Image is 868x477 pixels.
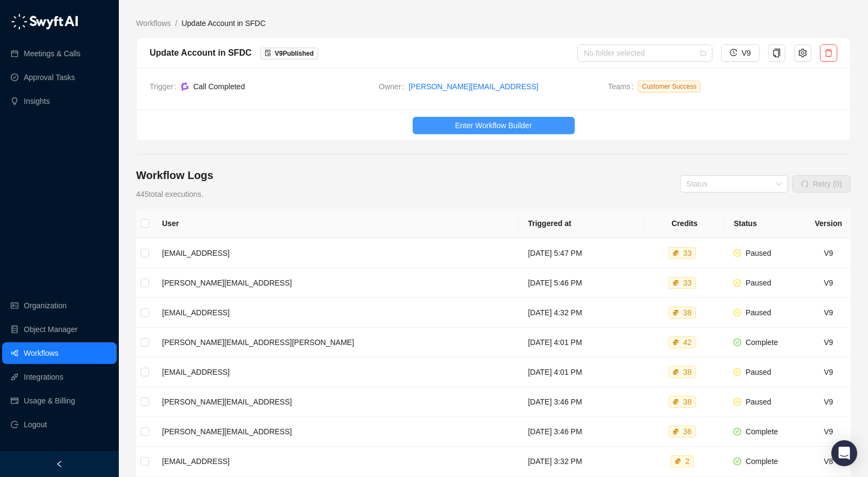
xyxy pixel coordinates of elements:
[745,398,771,406] span: Paused
[153,328,519,357] td: [PERSON_NAME][EMAIL_ADDRESS][PERSON_NAME]
[181,82,189,91] img: gong-Dwh8HbPa.png
[379,81,408,92] span: Owner
[806,298,851,328] td: V9
[745,279,771,287] span: Paused
[24,342,58,364] a: Workflows
[681,396,694,407] div: 38
[806,209,851,239] th: Version
[181,19,266,28] span: Update Account in SFDC
[24,414,47,435] span: Logout
[519,447,644,476] td: [DATE] 3:32 PM
[134,17,173,29] a: Workflows
[608,81,638,97] span: Teams
[734,458,741,465] span: check-circle
[824,49,833,57] span: delete
[734,309,741,316] span: pause-circle
[153,268,519,298] td: [PERSON_NAME][EMAIL_ADDRESS]
[24,319,78,340] a: Object Manager
[136,190,204,198] span: 445 total executions.
[413,117,575,134] button: Enter Workflow Builder
[519,239,644,268] td: [DATE] 5:47 PM
[806,239,851,268] td: V9
[734,398,741,406] span: pause-circle
[519,328,644,357] td: [DATE] 4:01 PM
[734,339,741,346] span: check-circle
[681,248,694,259] div: 33
[24,67,75,88] a: Approval Tasks
[745,338,778,347] span: Complete
[700,50,706,56] span: folder
[56,460,63,468] span: left
[137,117,850,134] a: Enter Workflow Builder
[806,387,851,417] td: V9
[734,428,741,435] span: check-circle
[519,268,644,298] td: [DATE] 5:46 PM
[745,249,771,257] span: Paused
[806,417,851,447] td: V9
[734,279,741,287] span: pause-circle
[792,175,851,193] button: Retry (0)
[742,47,751,59] span: V9
[153,387,519,417] td: [PERSON_NAME][EMAIL_ADDRESS]
[806,328,851,357] td: V9
[24,43,80,64] a: Meetings & Calls
[806,447,851,476] td: V8
[519,357,644,387] td: [DATE] 4:01 PM
[153,209,519,239] th: User
[681,337,694,348] div: 42
[806,268,851,298] td: V9
[806,357,851,387] td: V9
[11,421,18,428] span: logout
[153,357,519,387] td: [EMAIL_ADDRESS]
[681,367,694,377] div: 38
[455,120,531,131] span: Enter Workflow Builder
[734,368,741,376] span: pause-circle
[408,81,538,92] a: [PERSON_NAME][EMAIL_ADDRESS]
[24,390,75,412] a: Usage & Billing
[831,440,857,466] div: Open Intercom Messenger
[745,308,771,317] span: Paused
[745,457,778,466] span: Complete
[150,46,252,59] div: Update Account in SFDC
[193,82,245,91] span: Call Completed
[24,90,50,112] a: Insights
[519,387,644,417] td: [DATE] 3:46 PM
[519,417,644,447] td: [DATE] 3:46 PM
[681,307,694,318] div: 38
[798,49,807,57] span: setting
[745,427,778,436] span: Complete
[730,49,737,56] span: history
[772,49,781,57] span: copy
[153,447,519,476] td: [EMAIL_ADDRESS]
[638,81,701,92] span: Customer Success
[734,249,741,257] span: pause-circle
[11,14,78,30] img: logo-05li4sbe.png
[721,44,759,62] button: V9
[153,298,519,328] td: [EMAIL_ADDRESS]
[265,50,271,56] span: file-done
[519,298,644,328] td: [DATE] 4:32 PM
[725,209,806,239] th: Status
[24,366,63,388] a: Integrations
[275,50,314,57] span: V 9 Published
[681,277,694,288] div: 33
[681,426,694,437] div: 36
[24,295,66,316] a: Organization
[519,209,644,239] th: Triggered at
[683,456,692,467] div: 2
[153,417,519,447] td: [PERSON_NAME][EMAIL_ADDRESS]
[136,168,213,183] h4: Workflow Logs
[150,81,181,92] span: Trigger
[153,239,519,268] td: [EMAIL_ADDRESS]
[745,368,771,376] span: Paused
[175,17,177,29] li: /
[644,209,725,239] th: Credits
